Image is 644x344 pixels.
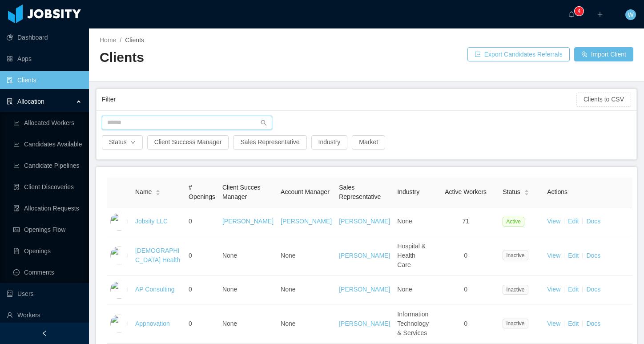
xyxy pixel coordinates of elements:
[135,218,168,225] a: Jobsity LLC
[503,285,528,295] span: Inactive
[445,188,487,195] span: Active Workers
[185,236,219,275] td: 0
[222,184,261,200] span: Client Succes Manager
[185,304,219,344] td: 0
[586,218,600,225] a: Docs
[568,320,579,327] a: Edit
[222,218,274,225] a: [PERSON_NAME]
[13,157,82,174] a: icon: line-chartCandidate Pipelines
[547,320,560,327] a: View
[339,252,390,259] a: [PERSON_NAME]
[222,286,237,293] span: None
[110,213,128,231] img: dc41d540-fa30-11e7-b498-73b80f01daf1_657caab8ac997-400w.png
[503,319,528,328] span: Inactive
[586,286,600,293] a: Docs
[233,135,306,150] button: Sales Representative
[135,286,174,293] a: AP Consulting
[7,285,82,303] a: icon: robotUsers
[189,184,215,200] span: # Openings
[568,252,579,259] a: Edit
[432,207,499,236] td: 71
[503,187,520,197] span: Status
[102,135,143,150] button: Statusicon: down
[7,98,13,105] i: icon: solution
[339,218,390,225] a: [PERSON_NAME]
[13,221,82,239] a: icon: idcardOpenings Flow
[281,320,295,327] span: None
[578,7,581,16] p: 4
[503,217,524,227] span: Active
[13,263,82,281] a: icon: messageComments
[7,50,82,68] a: icon: appstoreApps
[135,320,170,327] a: Appnovation
[7,28,82,46] a: icon: pie-chartDashboard
[432,304,499,344] td: 0
[524,192,529,194] i: icon: caret-down
[110,247,128,264] img: 6a8e90c0-fa44-11e7-aaa7-9da49113f530_5a5d50e77f870-400w.png
[135,187,152,197] span: Name
[13,178,82,196] a: icon: file-searchClient Discoveries
[397,243,426,268] span: Hospital & Health Care
[568,218,579,225] a: Edit
[586,320,600,327] a: Docs
[156,189,161,191] i: icon: caret-up
[222,320,237,327] span: None
[597,11,603,17] i: icon: plus
[110,315,128,332] img: 6a96eda0-fa44-11e7-9f69-c143066b1c39_5a5d5161a4f93-400w.png
[185,207,219,236] td: 0
[397,218,412,225] span: None
[547,188,568,195] span: Actions
[110,281,128,299] img: 6a95fc60-fa44-11e7-a61b-55864beb7c96_5a5d513336692-400w.png
[397,188,419,195] span: Industry
[155,188,161,194] div: Sort
[281,188,330,195] span: Account Manager
[281,286,295,293] span: None
[100,36,116,44] a: Home
[13,114,82,132] a: icon: line-chartAllocated Workers
[467,47,570,61] button: icon: exportExport Candidates Referrals
[547,252,560,259] a: View
[281,252,295,259] span: None
[576,93,631,107] button: Clients to CSV
[261,120,267,126] i: icon: search
[125,36,144,44] span: Clients
[432,236,499,275] td: 0
[397,286,412,293] span: None
[7,306,82,324] a: icon: userWorkers
[524,188,529,194] div: Sort
[120,36,121,44] span: /
[135,247,180,263] a: [DEMOGRAPHIC_DATA] Health
[13,199,82,217] a: icon: file-doneAllocation Requests
[13,242,82,260] a: icon: file-textOpenings
[339,320,390,327] a: [PERSON_NAME]
[7,71,82,89] a: icon: auditClients
[586,252,600,259] a: Docs
[628,9,633,20] span: W
[352,135,385,150] button: Market
[547,218,560,225] a: View
[311,135,348,150] button: Industry
[547,286,560,293] a: View
[17,98,44,105] span: Allocation
[222,252,237,259] span: None
[575,7,584,16] sup: 4
[185,275,219,304] td: 0
[100,49,366,67] h2: Clients
[147,135,229,150] button: Client Success Manager
[432,275,499,304] td: 0
[574,47,633,61] button: icon: usergroup-addImport Client
[339,184,381,200] span: Sales Representative
[281,218,332,225] a: [PERSON_NAME]
[13,135,82,153] a: icon: line-chartCandidates Available
[397,311,429,336] span: Information Technology & Services
[568,11,575,17] i: icon: bell
[503,251,528,260] span: Inactive
[156,192,161,194] i: icon: caret-down
[568,286,579,293] a: Edit
[339,286,390,293] a: [PERSON_NAME]
[524,189,529,191] i: icon: caret-up
[102,91,576,108] div: Filter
